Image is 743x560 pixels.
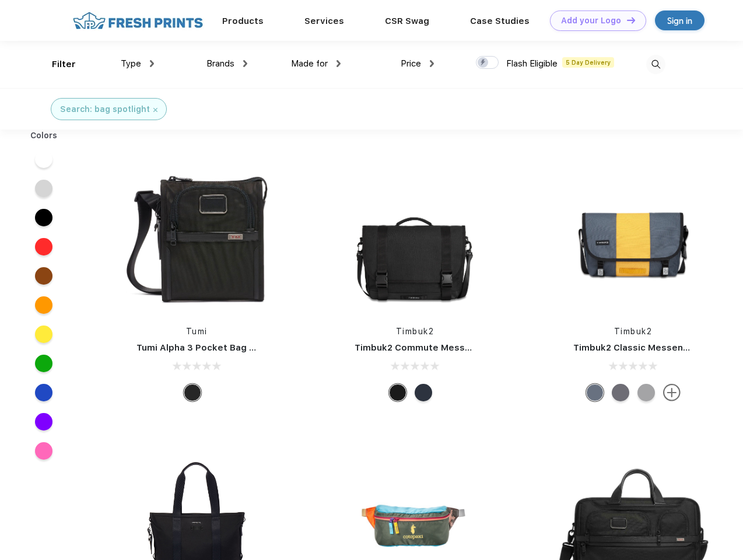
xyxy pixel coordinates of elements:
span: Brands [206,58,234,69]
a: Timbuk2 Commute Messenger Bag [355,342,511,353]
img: more.svg [663,384,681,401]
img: fo%20logo%202.webp [69,10,206,31]
a: Timbuk2 [396,327,434,336]
div: Add your Logo [561,16,621,26]
div: Eco Lightbeam [586,384,604,401]
img: filter_cancel.svg [153,108,157,112]
span: Price [401,58,421,69]
div: Search: bag spotlight [60,103,150,116]
span: Type [121,58,141,69]
img: func=resize&h=266 [337,159,492,314]
img: dropdown.png [337,60,341,67]
div: Eco Rind Pop [637,384,655,401]
img: func=resize&h=266 [556,159,711,314]
a: Timbuk2 Classic Messenger Bag [573,342,718,353]
a: Sign in [655,10,705,30]
span: 5 Day Delivery [562,57,614,68]
span: Flash Eligible [506,58,558,69]
span: Made for [291,58,328,69]
div: Eco Black [389,384,406,401]
img: desktop_search.svg [646,55,665,74]
a: Tumi [186,327,208,336]
img: func=resize&h=266 [119,159,274,314]
a: Products [222,16,264,26]
div: Filter [52,58,76,71]
img: dropdown.png [243,60,247,67]
img: DT [627,17,635,23]
img: dropdown.png [150,60,154,67]
div: Sign in [667,14,692,27]
a: Timbuk2 [614,327,653,336]
a: Tumi Alpha 3 Pocket Bag Small [136,342,273,353]
div: Eco Army Pop [612,384,629,401]
div: Colors [22,129,66,142]
div: Black [184,384,201,401]
div: Eco Nautical [415,384,432,401]
img: dropdown.png [430,60,434,67]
